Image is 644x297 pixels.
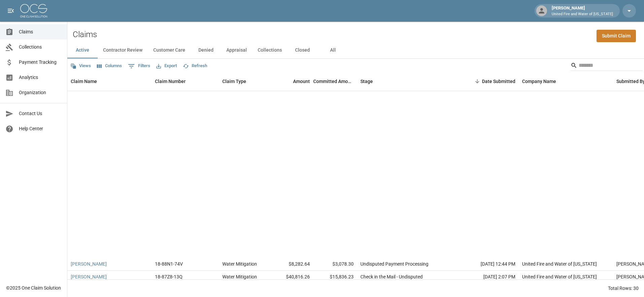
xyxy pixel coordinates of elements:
[148,42,191,58] button: Customer Care
[71,273,107,280] a: [PERSON_NAME]
[221,42,252,58] button: Appraisal
[360,261,428,267] div: Undisputed Payment Processing
[219,72,269,91] div: Claim Type
[19,44,62,51] span: Collections
[360,273,423,280] div: Check in the Mail - Undisputed
[519,72,613,91] div: Company Name
[155,273,183,280] div: 18-87Z8-13Q
[155,61,179,71] button: Export
[608,285,639,292] div: Total Rows: 30
[360,72,373,91] div: Stage
[313,72,357,91] div: Committed Amount
[73,30,97,39] h2: Claims
[482,72,515,91] div: Date Submitted
[252,42,287,58] button: Collections
[522,261,597,267] div: United Fire and Water of Louisiana
[458,72,519,91] div: Date Submitted
[222,261,257,267] div: Water Mitigation
[6,285,61,291] div: © 2025 One Claim Solution
[222,273,257,280] div: Water Mitigation
[19,125,62,132] span: Help Center
[126,61,152,72] button: Show filters
[357,72,458,91] div: Stage
[69,61,93,71] button: Views
[19,110,62,117] span: Contact Us
[19,28,62,35] span: Claims
[98,42,148,58] button: Contractor Review
[473,77,482,86] button: Sort
[19,59,62,66] span: Payment Tracking
[458,271,519,283] div: [DATE] 2:07 PM
[19,89,62,96] span: Organization
[19,74,62,81] span: Analytics
[269,271,313,283] div: $40,816.26
[155,72,186,91] div: Claim Number
[549,5,616,17] div: [PERSON_NAME]
[293,72,310,91] div: Amount
[597,30,636,42] a: Submit Claim
[313,72,354,91] div: Committed Amount
[522,273,597,280] div: United Fire and Water of Louisiana
[269,72,313,91] div: Amount
[181,61,209,71] button: Refresh
[313,258,357,271] div: $3,078.30
[95,61,124,71] button: Select columns
[313,271,357,283] div: $15,836.23
[67,42,98,58] button: Active
[67,72,152,91] div: Claim Name
[287,42,318,58] button: Closed
[71,72,97,91] div: Claim Name
[552,11,613,17] p: United Fire and Water of [US_STATE]
[191,42,221,58] button: Denied
[269,258,313,271] div: $8,282.64
[318,42,348,58] button: All
[20,4,47,18] img: ocs-logo-white-transparent.png
[152,72,219,91] div: Claim Number
[71,261,107,267] a: [PERSON_NAME]
[458,258,519,271] div: [DATE] 12:44 PM
[67,42,644,58] div: dynamic tabs
[222,72,246,91] div: Claim Type
[571,60,643,72] div: Search
[155,261,183,267] div: 18-88N1-74V
[4,4,18,18] button: open drawer
[522,72,556,91] div: Company Name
